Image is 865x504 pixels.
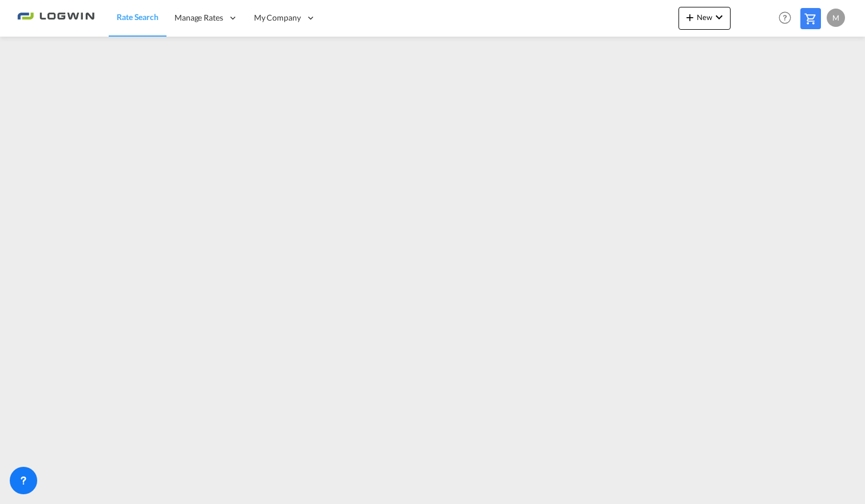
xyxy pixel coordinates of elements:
[17,5,94,31] img: 2761ae10d95411efa20a1f5e0282d2d7.png
[678,7,731,30] button: icon-plus 400-fgNewicon-chevron-down
[174,12,223,23] span: Manage Rates
[775,8,795,27] span: Help
[712,10,726,24] md-icon: icon-chevron-down
[827,9,845,27] div: M
[117,12,158,22] span: Rate Search
[254,12,301,23] span: My Company
[683,10,697,24] md-icon: icon-plus 400-fg
[775,8,800,29] div: Help
[683,13,726,22] span: New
